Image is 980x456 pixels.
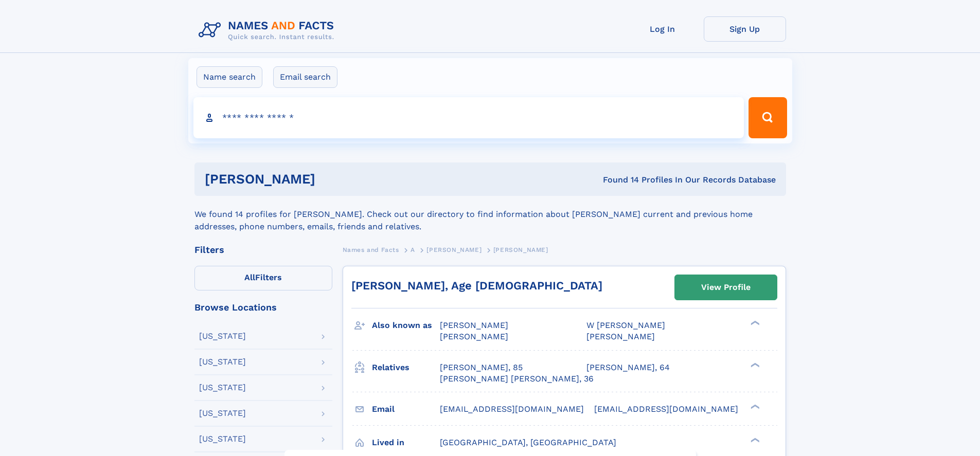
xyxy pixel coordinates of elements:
[411,243,415,256] a: A
[372,434,440,451] h3: Lived in
[748,436,760,443] div: ❯
[273,66,337,88] label: Email search
[586,332,655,341] span: [PERSON_NAME]
[440,404,584,414] span: [EMAIL_ADDRESS][DOMAIN_NAME]
[459,174,776,186] div: Found 14 Profiles In Our Records Database
[194,266,332,290] label: Filters
[205,173,459,186] h1: [PERSON_NAME]
[194,196,786,233] div: We found 14 profiles for [PERSON_NAME]. Check out our directory to find information about [PERSON...
[748,403,760,410] div: ❯
[194,303,332,312] div: Browse Locations
[426,243,482,256] a: [PERSON_NAME]
[440,320,508,330] span: [PERSON_NAME]
[749,97,787,138] button: Search Button
[372,359,440,376] h3: Relatives
[621,16,704,42] a: Log In
[372,400,440,418] h3: Email
[351,279,602,292] a: [PERSON_NAME], Age [DEMOGRAPHIC_DATA]
[244,272,255,282] span: All
[675,275,777,300] a: View Profile
[748,361,760,368] div: ❯
[199,409,246,417] div: [US_STATE]
[199,332,246,340] div: [US_STATE]
[411,246,415,253] span: A
[194,245,332,254] div: Filters
[586,362,670,373] a: [PERSON_NAME], 64
[440,373,594,385] a: [PERSON_NAME] [PERSON_NAME], 36
[594,404,738,414] span: [EMAIL_ADDRESS][DOMAIN_NAME]
[426,246,482,253] span: [PERSON_NAME]
[193,97,744,138] input: search input
[701,276,751,299] div: View Profile
[199,358,246,366] div: [US_STATE]
[194,16,343,44] img: Logo Names and Facts
[343,243,399,256] a: Names and Facts
[493,246,548,253] span: [PERSON_NAME]
[440,332,508,341] span: [PERSON_NAME]
[197,66,262,88] label: Name search
[199,435,246,443] div: [US_STATE]
[704,16,786,42] a: Sign Up
[440,437,616,447] span: [GEOGRAPHIC_DATA], [GEOGRAPHIC_DATA]
[199,384,246,392] div: [US_STATE]
[586,320,665,330] span: W [PERSON_NAME]
[748,320,760,326] div: ❯
[440,362,523,373] a: [PERSON_NAME], 85
[372,317,440,334] h3: Also known as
